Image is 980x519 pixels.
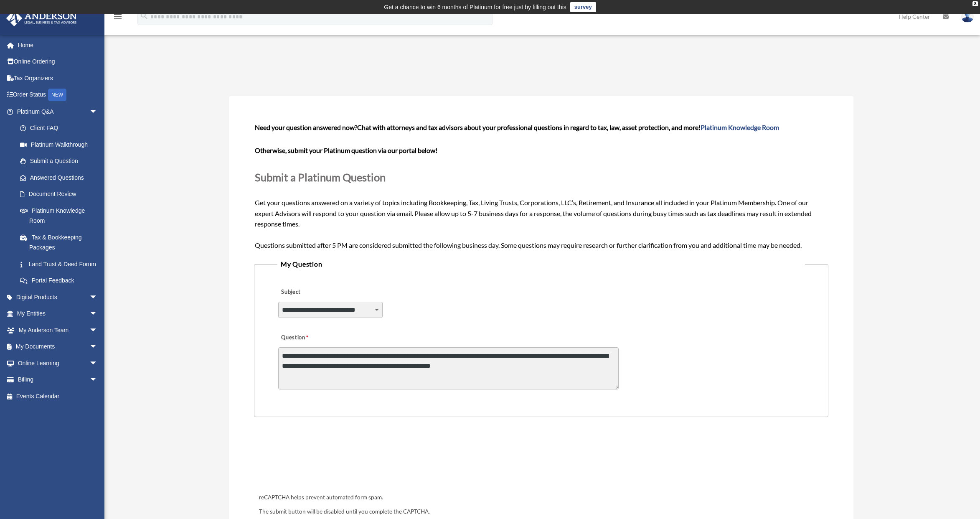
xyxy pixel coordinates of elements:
span: arrow_drop_down [89,355,106,372]
a: Platinum Knowledge Room [12,202,110,229]
a: My Anderson Teamarrow_drop_down [6,322,110,338]
b: Otherwise, submit your Platinum question via our portal below! [255,146,437,154]
a: Land Trust & Deed Forum [12,256,110,272]
a: Answered Questions [12,169,110,186]
span: Submit a Platinum Question [255,171,386,183]
a: Tax & Bookkeeping Packages [12,229,110,256]
img: User Pic [961,10,974,23]
a: Order StatusNEW [6,86,110,104]
a: Billingarrow_drop_down [6,371,110,388]
span: arrow_drop_down [89,338,106,356]
div: NEW [48,89,66,101]
a: My Entitiesarrow_drop_down [6,305,110,322]
a: Platinum Q&Aarrow_drop_down [6,103,110,120]
a: Portal Feedback [12,272,110,289]
div: Get a chance to win 6 months of Platinum for free just by filling out this [384,2,566,12]
label: Subject [278,286,358,298]
span: Chat with attorneys and tax advisors about your professional questions in regard to tax, law, ass... [357,123,779,131]
a: Platinum Knowledge Room [701,123,779,131]
a: Submit a Question [12,153,106,170]
a: Client FAQ [12,120,110,137]
div: The submit button will be disabled until you complete the CAPTCHA. [256,507,827,517]
div: close [972,1,978,6]
span: arrow_drop_down [89,371,106,389]
a: survey [570,2,596,12]
label: Question [278,332,343,343]
a: Online Ordering [6,53,110,70]
span: arrow_drop_down [89,305,106,323]
span: arrow_drop_down [89,289,106,306]
img: Anderson Advisors Platinum Portal [4,10,79,26]
span: Get your questions answered on a variety of topics including Bookkeeping, Tax, Living Trusts, Cor... [255,123,828,249]
legend: My Question [277,258,805,270]
span: arrow_drop_down [89,103,106,120]
a: My Documentsarrow_drop_down [6,338,110,355]
a: menu [113,15,123,22]
div: reCAPTCHA helps prevent automated form spam. [256,493,827,503]
iframe: reCAPTCHA [256,443,383,476]
span: arrow_drop_down [89,322,106,339]
a: Tax Organizers [6,70,110,86]
i: menu [113,12,123,22]
a: Online Learningarrow_drop_down [6,355,110,371]
a: Events Calendar [6,388,110,405]
a: Home [6,37,110,53]
span: Need your question answered now? [255,123,357,131]
i: search [140,11,149,20]
a: Digital Productsarrow_drop_down [6,289,110,305]
a: Platinum Walkthrough [12,136,110,153]
a: Document Review [12,186,110,203]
